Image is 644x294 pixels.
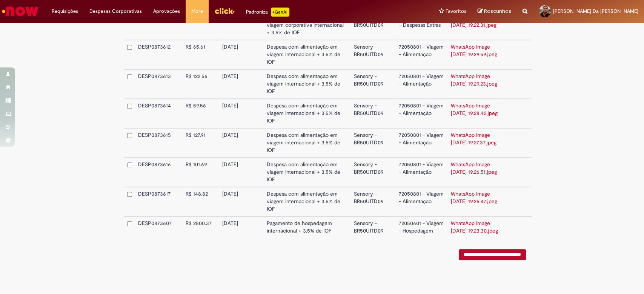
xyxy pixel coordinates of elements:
td: [DATE] [219,158,264,187]
td: WhatsApp Image [DATE] 19.26.51.jpeg [448,158,501,187]
td: R$ 59.56 [183,99,219,128]
td: Sensory - BR50UITD09 [351,158,396,187]
td: 72050901 - Viagem – Despesas Extras [395,11,448,40]
td: Despesa com alimentação em viagem internacional + 3.5% de IOF [264,40,351,69]
td: Pagamento de hospedagem internacional + 3,5% de IOF [264,216,351,238]
span: Rascunhos [484,8,511,15]
a: WhatsApp Image [DATE] 19.22.31.jpeg [451,14,496,28]
td: Sensory - BR50UITD09 [351,69,396,99]
td: [DATE] [219,40,264,69]
td: R$ 148.82 [183,187,219,216]
td: 72050801 - Viagem - Alimentação [395,187,448,216]
td: Sensory - BR50UITD09 [351,99,396,128]
a: WhatsApp Image [DATE] 19.28.42.jpeg [451,102,498,116]
td: Despesa com alimentação em viagem internacional + 3.5% de IOF [264,158,351,187]
td: [DATE] [219,128,264,158]
td: Despacho de [PERSON_NAME] viagem corporativa internacional + 3,5% de IOF [264,11,351,40]
td: R$ 65.61 [183,40,219,69]
td: DESP0873615 [135,128,183,158]
td: DESP0873614 [135,99,183,128]
img: click_logo_yellow_360x200.png [214,5,235,17]
td: DESP0873616 [135,158,183,187]
p: +GenAi [271,8,289,17]
td: 72050801 - Viagem - Alimentação [395,40,448,69]
td: 72050801 - Viagem - Alimentação [395,158,448,187]
td: Despesa com alimentação em viagem internacional + 3.5% de IOF [264,99,351,128]
span: [PERSON_NAME] Da [PERSON_NAME] [553,8,638,14]
td: 72050801 - Viagem - Alimentação [395,128,448,158]
td: Sensory - BR50UITD09 [351,40,396,69]
td: 72050801 - Viagem - Alimentação [395,69,448,99]
span: More [191,8,203,15]
a: WhatsApp Image [DATE] 19.29.23.jpeg [451,73,497,87]
td: R$ 2800.37 [183,216,219,238]
span: Aprovações [153,8,180,15]
div: Padroniza [246,8,289,17]
td: WhatsApp Image [DATE] 19.23.30.jpeg [448,216,501,238]
span: Favoritos [446,8,466,15]
td: WhatsApp Image [DATE] 19.29.59.jpeg [448,40,501,69]
td: R$ 101.69 [183,158,219,187]
td: WhatsApp Image [DATE] 19.29.23.jpeg [448,69,501,99]
td: R$ 407.89 [183,11,219,40]
td: R$ 127.91 [183,128,219,158]
td: [DATE] [219,187,264,216]
a: WhatsApp Image [DATE] 19.29.59.jpeg [451,43,497,58]
td: WhatsApp Image [DATE] 19.25.47.jpeg [448,187,501,216]
td: [DATE] [219,216,264,238]
td: WhatsApp Image [DATE] 19.22.31.jpeg [448,11,501,40]
td: DESP0873611 [135,11,183,40]
td: R$ 122.56 [183,69,219,99]
td: Sensory - BR50UITD09 [351,11,396,40]
td: DESP0873612 [135,40,183,69]
td: Sensory - BR50UITD09 [351,128,396,158]
td: [DATE] [219,69,264,99]
td: WhatsApp Image [DATE] 19.28.42.jpeg [448,99,501,128]
td: [DATE] [219,11,264,40]
td: Despesa com alimentação em viagem internacional + 3.5% de IOF [264,69,351,99]
td: DESP0873617 [135,187,183,216]
span: Despesas Corporativas [89,8,142,15]
a: WhatsApp Image [DATE] 19.25.47.jpeg [451,190,497,205]
td: Despesa com alimentação em viagem internacional + 3.5% de IOF [264,187,351,216]
img: ServiceNow [1,4,40,19]
td: Sensory - BR50UITD09 [351,187,396,216]
td: 72050801 - Viagem - Alimentação [395,99,448,128]
td: Sensory - BR50UITD09 [351,216,396,238]
td: DESP0873607 [135,216,183,238]
a: WhatsApp Image [DATE] 19.23.30.jpeg [451,220,498,234]
span: Requisições [52,8,78,15]
td: 72050601 - Viagem - Hospedagem [395,216,448,238]
a: Rascunhos [478,8,511,15]
a: WhatsApp Image [DATE] 19.26.51.jpeg [451,161,497,175]
td: DESP0873613 [135,69,183,99]
td: [DATE] [219,99,264,128]
a: WhatsApp Image [DATE] 19.27.37.jpeg [451,132,496,146]
td: WhatsApp Image [DATE] 19.27.37.jpeg [448,128,501,158]
td: Despesa com alimentação em viagem internacional + 3.5% de IOF [264,128,351,158]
